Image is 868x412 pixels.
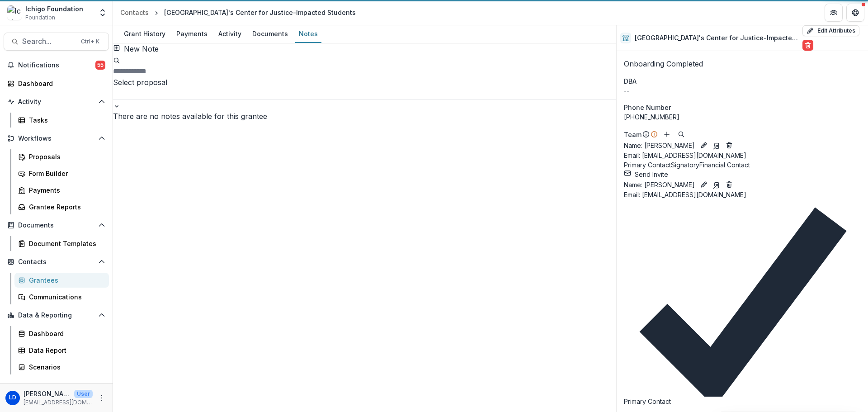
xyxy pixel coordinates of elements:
[29,202,102,212] div: Grantee Reports
[624,161,671,169] span: Primary Contact
[14,289,109,304] a: Communications
[29,346,102,355] div: Data Report
[624,141,695,150] a: Name: [PERSON_NAME]
[661,129,672,140] button: Add
[295,27,321,40] div: Notes
[846,4,864,22] button: Get Help
[624,181,642,189] span: Name :
[624,130,642,139] p: Team
[724,179,735,190] button: Deletes
[79,37,101,47] div: Ctrl + K
[18,79,102,88] div: Dashboard
[4,33,109,51] button: Search...
[9,395,16,401] div: Laurel Dumont
[249,27,292,40] div: Documents
[713,180,720,189] a: Go to contact
[4,95,109,109] button: Open Activity
[96,393,107,403] button: More
[624,180,695,189] p: [PERSON_NAME]
[24,398,93,407] p: [EMAIL_ADDRESS][DOMAIN_NAME]
[698,140,709,151] button: Edit
[14,273,109,288] a: Grantees
[802,25,859,36] button: Edit Attributes
[29,292,102,302] div: Communications
[95,61,105,70] span: 55
[724,140,735,151] button: Deletes
[14,360,109,374] a: Scenarios
[4,76,109,91] a: Dashboard
[173,27,211,40] div: Payments
[624,59,703,68] span: Onboarding Completed
[22,37,75,46] span: Search...
[215,25,245,43] a: Activity
[635,34,799,42] h2: [GEOGRAPHIC_DATA]'s Center for Justice-Impacted Students
[624,191,640,199] span: Email:
[624,76,637,86] span: DBA
[802,40,813,51] button: Delete
[624,180,695,189] a: Name: [PERSON_NAME]
[14,183,109,198] a: Payments
[713,141,720,150] a: Go to contact
[120,8,149,17] div: Contacts
[624,86,861,95] div: --
[215,27,245,40] div: Activity
[624,398,671,405] span: Primary Contact
[624,112,861,122] div: [PHONE_NUMBER]
[699,161,750,169] span: Financial Contact
[117,6,152,19] a: Contacts
[113,77,616,88] div: Select proposal
[14,236,109,251] a: Document Templates
[113,43,159,54] button: New Note
[120,27,169,40] div: Grant History
[4,58,109,72] button: Notifications55
[624,141,695,150] p: [PERSON_NAME]
[25,14,55,22] span: Foundation
[295,25,321,43] a: Notes
[624,152,640,159] span: Email:
[18,258,94,266] span: Contacts
[4,308,109,322] button: Open Data & Reporting
[120,25,169,43] a: Grant History
[698,179,709,190] button: Edit
[18,312,94,319] span: Data & Reporting
[29,329,102,338] div: Dashboard
[14,166,109,181] a: Form Builder
[18,98,94,106] span: Activity
[29,152,102,161] div: Proposals
[14,326,109,341] a: Dashboard
[671,161,699,169] span: Signatory
[25,4,83,14] div: Ichigo Foundation
[113,111,616,122] p: There are no notes available for this grantee
[14,343,109,358] a: Data Report
[249,25,292,43] a: Documents
[29,115,102,125] div: Tasks
[18,135,94,142] span: Workflows
[676,129,687,140] button: Search
[624,142,642,149] span: Name :
[29,169,102,178] div: Form Builder
[29,275,102,285] div: Grantees
[29,362,102,372] div: Scenarios
[173,25,211,43] a: Payments
[74,390,93,398] p: User
[96,4,109,22] button: Open entity switcher
[18,62,95,69] span: Notifications
[117,6,359,19] nav: breadcrumb
[4,131,109,146] button: Open Workflows
[624,151,746,160] a: Email: [EMAIL_ADDRESS][DOMAIN_NAME]
[24,389,71,398] p: [PERSON_NAME]
[7,5,22,20] img: Ichigo Foundation
[4,218,109,232] button: Open Documents
[14,199,109,214] a: Grantee Reports
[14,149,109,164] a: Proposals
[624,103,671,112] span: Phone Number
[29,239,102,248] div: Document Templates
[825,4,843,22] button: Partners
[624,190,746,199] a: Email: [EMAIL_ADDRESS][DOMAIN_NAME]
[4,255,109,269] button: Open Contacts
[14,113,109,128] a: Tasks
[624,170,668,179] button: Send Invite
[18,222,94,229] span: Documents
[29,185,102,195] div: Payments
[164,8,356,17] div: [GEOGRAPHIC_DATA]'s Center for Justice-Impacted Students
